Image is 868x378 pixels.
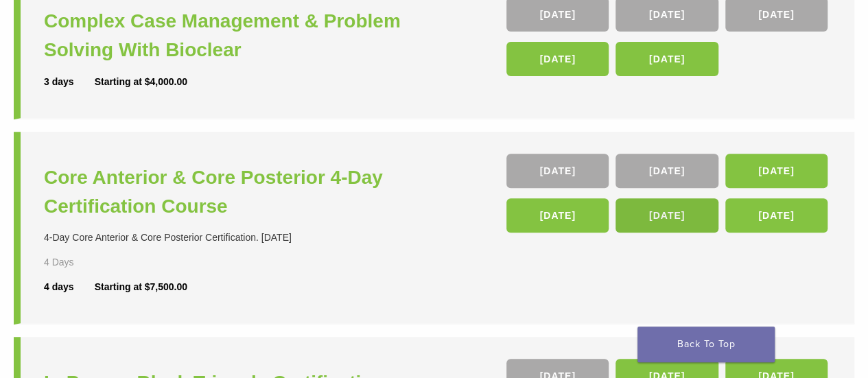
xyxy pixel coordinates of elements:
[506,154,831,239] div: , , , , ,
[615,42,718,76] a: [DATE]
[44,163,438,221] a: Core Anterior & Core Posterior 4-Day Certification Course
[44,231,438,245] div: 4-Day Core Anterior & Core Posterior Certification. [DATE]
[44,75,95,89] div: 3 days
[725,198,828,233] a: [DATE]
[506,198,609,233] a: [DATE]
[615,198,718,233] a: [DATE]
[615,154,718,188] a: [DATE]
[44,255,103,270] div: 4 Days
[95,75,187,89] div: Starting at $4,000.00
[95,280,187,294] div: Starting at $7,500.00
[44,280,95,294] div: 4 days
[506,154,609,188] a: [DATE]
[44,7,438,64] a: Complex Case Management & Problem Solving With Bioclear
[506,42,609,76] a: [DATE]
[637,327,775,362] a: Back To Top
[725,154,828,188] a: [DATE]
